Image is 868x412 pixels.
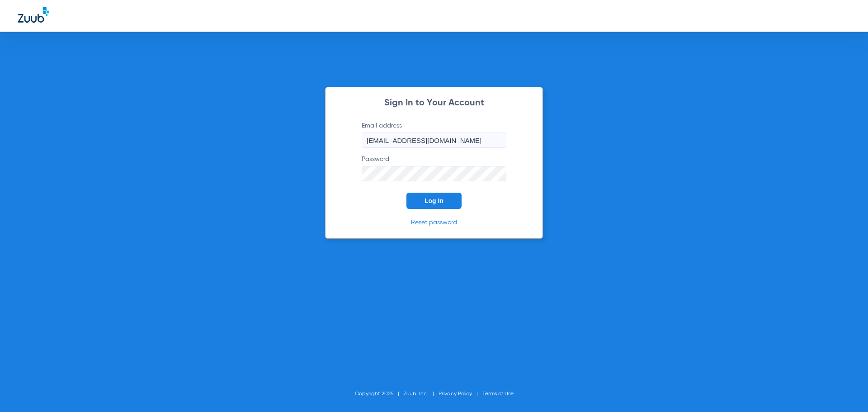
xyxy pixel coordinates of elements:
[404,389,439,398] li: Zuub, Inc.
[362,121,506,148] label: Email address
[411,219,457,226] a: Reset password
[18,7,49,23] img: Zuub Logo
[348,99,520,108] h2: Sign In to Your Account
[362,133,506,148] input: Email address
[482,391,514,397] a: Terms of Use
[355,389,404,398] li: Copyright 2025
[425,197,443,204] span: Log In
[362,166,506,181] input: Password
[823,369,868,412] iframe: Chat Widget
[406,193,462,209] button: Log In
[362,155,506,181] label: Password
[439,391,472,397] a: Privacy Policy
